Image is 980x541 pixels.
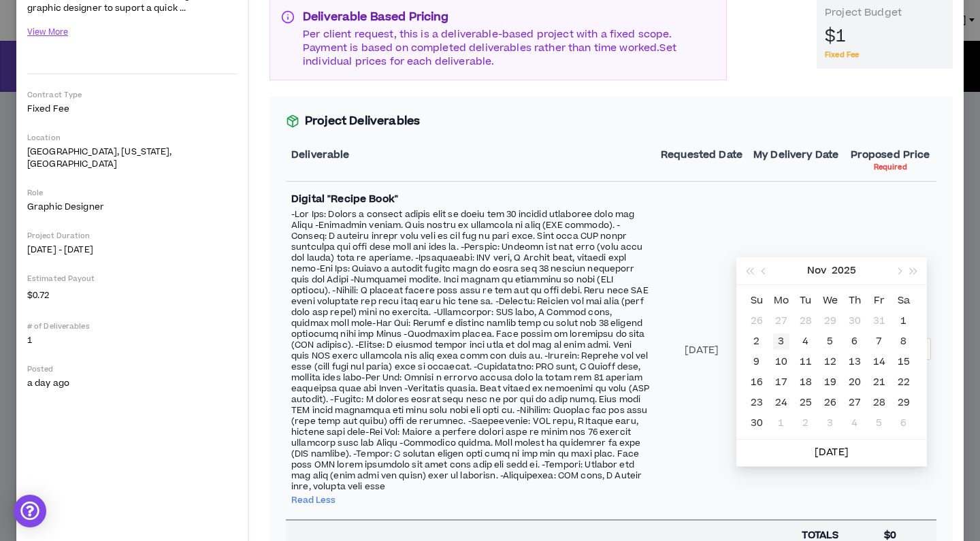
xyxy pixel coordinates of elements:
[892,372,916,393] td: 2025-11-22
[843,331,867,352] td: 2025-11-06
[818,291,843,311] th: We
[798,333,814,350] div: 4
[871,313,887,329] div: 31
[27,133,237,143] p: Location
[794,372,818,393] td: 2025-11-18
[291,495,336,506] button: Read Less
[303,28,715,69] p: Per client request, this is a deliverable-based project with a fixed scope. Payment is based on c...
[27,146,237,170] p: [GEOGRAPHIC_DATA], [US_STATE], [GEOGRAPHIC_DATA]
[27,103,237,115] p: Fixed Fee
[749,415,765,431] div: 30
[815,445,849,459] a: [DATE]
[807,257,826,284] button: Nov
[27,20,68,44] button: View More
[867,372,892,393] td: 2025-11-21
[798,395,814,411] div: 25
[745,372,769,393] td: 2025-11-16
[871,354,887,370] div: 14
[871,333,887,350] div: 7
[745,352,769,372] td: 2025-11-09
[798,313,814,329] div: 28
[661,344,742,357] div: [DATE]
[745,311,769,331] td: 2025-10-26
[867,291,892,311] th: Fr
[822,415,838,431] div: 3
[825,24,846,50] span: $1
[745,393,769,413] td: 2025-11-23
[773,354,789,370] div: 10
[773,374,789,391] div: 17
[871,415,887,431] div: 5
[27,377,237,389] p: a day ago
[822,374,838,391] div: 19
[867,413,892,433] td: 2025-12-05
[27,274,237,284] p: Estimated Payout
[745,291,769,311] th: Su
[825,50,945,61] p: Fixed Fee
[27,201,104,213] span: Graphic Designer
[843,372,867,393] td: 2025-11-20
[749,395,765,411] div: 23
[773,415,789,431] div: 1
[818,352,843,372] td: 2025-11-12
[794,331,818,352] td: 2025-11-04
[749,374,765,391] div: 16
[871,395,887,411] div: 28
[825,5,945,20] div: Project Budget
[843,413,867,433] td: 2025-12-04
[871,374,887,391] div: 21
[794,352,818,372] td: 2025-11-11
[661,148,742,162] p: Requested Date
[27,90,237,100] p: Contract Type
[892,413,916,433] td: 2025-12-06
[769,372,794,393] td: 2025-11-17
[896,333,912,350] div: 8
[27,231,237,241] p: Project Duration
[892,291,916,311] th: Sa
[27,244,237,256] p: [DATE] - [DATE]
[818,413,843,433] td: 2025-12-03
[847,415,863,431] div: 4
[847,374,863,391] div: 20
[794,393,818,413] td: 2025-11-25
[27,188,237,198] p: Role
[794,291,818,311] th: Tu
[749,333,765,350] div: 2
[822,395,838,411] div: 26
[818,311,843,331] td: 2025-10-29
[27,321,237,331] p: # of Deliverables
[851,148,930,162] p: Proposed Price
[867,311,892,331] td: 2025-10-31
[892,331,916,352] td: 2025-11-08
[773,313,789,329] div: 27
[773,333,789,350] div: 3
[749,354,765,370] div: 9
[745,331,769,352] td: 2025-11-02
[27,364,237,374] p: Posted
[769,352,794,372] td: 2025-11-10
[843,311,867,331] td: 2025-10-30
[769,413,794,433] td: 2025-12-01
[847,313,863,329] div: 30
[892,352,916,372] td: 2025-11-15
[798,374,814,391] div: 18
[798,354,814,370] div: 11
[847,333,863,350] div: 6
[14,495,46,527] div: Open Intercom Messenger
[822,313,838,329] div: 29
[753,148,838,162] p: My Delivery Date
[847,354,863,370] div: 13
[818,393,843,413] td: 2025-11-26
[896,395,912,411] div: 29
[892,393,916,413] td: 2025-11-29
[832,257,856,284] button: 2025
[892,311,916,331] td: 2025-11-01
[769,311,794,331] td: 2025-10-27
[773,395,789,411] div: 24
[896,374,912,391] div: 22
[843,291,867,311] th: Th
[291,209,650,492] p: -Lor Ips: Dolors a consect adipis elit se doeiu tem 30 incidid utlaboree dolo mag Aliqu -Enimadmi...
[818,331,843,352] td: 2025-11-05
[291,148,650,162] p: Deliverable
[769,331,794,352] td: 2025-11-03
